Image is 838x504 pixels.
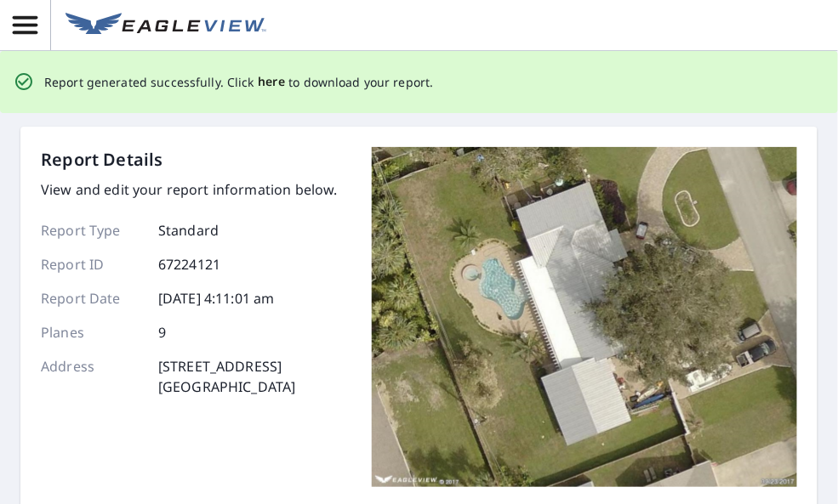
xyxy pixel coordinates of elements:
button: here [258,71,286,93]
p: Report Date [41,288,143,309]
p: Report Type [41,220,143,241]
p: Report ID [41,254,143,275]
p: 67224121 [158,254,220,275]
p: Planes [41,322,143,343]
p: Report Details [41,147,163,173]
p: [STREET_ADDRESS] [GEOGRAPHIC_DATA] [158,356,296,397]
p: [DATE] 4:11:01 am [158,288,275,309]
p: 9 [158,322,166,343]
p: Report generated successfully. Click to download your report. [44,71,434,93]
p: Address [41,356,143,397]
p: View and edit your report information below. [41,179,338,200]
img: EV Logo [66,13,266,38]
img: Top image [372,147,797,487]
p: Standard [158,220,219,241]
